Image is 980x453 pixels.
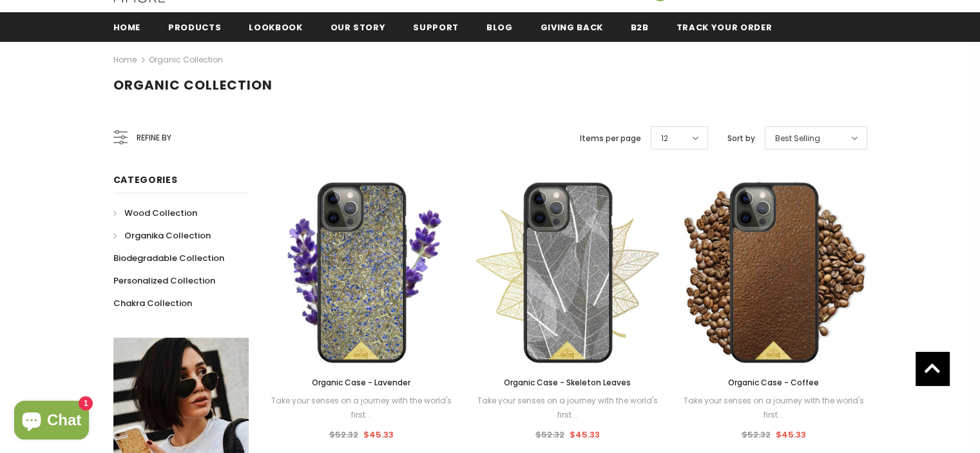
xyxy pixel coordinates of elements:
[474,394,661,422] div: Take your senses on a journey with the world's first...
[312,377,410,388] span: Organic Case - Lavender
[541,12,603,41] a: Giving back
[474,376,661,390] a: Organic Case - Skeleton Leaves
[113,297,192,309] span: Chakra Collection
[149,54,223,65] a: Organic Collection
[168,12,221,41] a: Products
[113,269,215,292] a: Personalized Collection
[727,132,755,145] label: Sort by
[504,377,631,388] span: Organic Case - Skeleton Leaves
[268,376,455,390] a: Organic Case - Lavender
[486,21,513,34] span: Blog
[249,12,302,41] a: Lookbook
[413,21,459,34] span: support
[580,132,641,145] label: Items per page
[413,12,459,41] a: support
[124,207,197,219] span: Wood Collection
[541,21,603,34] span: Giving back
[631,12,649,41] a: B2B
[331,12,386,41] a: Our Story
[680,376,867,390] a: Organic Case - Coffee
[569,429,599,441] span: $45.33
[137,131,171,145] span: Refine by
[363,429,393,441] span: $45.33
[113,252,224,264] span: Biodegradable Collection
[680,394,867,422] div: Take your senses on a journey with the world's first...
[677,21,772,34] span: Track your order
[741,429,770,441] span: $52.32
[775,132,820,145] span: Best Selling
[331,21,386,34] span: Our Story
[728,377,819,388] span: Organic Case - Coffee
[113,21,141,34] span: Home
[775,429,805,441] span: $45.33
[661,132,668,145] span: 12
[113,292,192,314] a: Chakra Collection
[113,275,215,287] span: Personalized Collection
[631,21,649,34] span: B2B
[329,429,358,441] span: $52.32
[268,394,455,422] div: Take your senses on a journey with the world's first...
[113,173,178,186] span: Categories
[677,12,772,41] a: Track your order
[113,202,197,224] a: Wood Collection
[535,429,564,441] span: $52.32
[113,52,137,68] a: Home
[249,21,302,34] span: Lookbook
[113,76,273,94] span: Organic Collection
[168,21,221,34] span: Products
[113,247,224,269] a: Biodegradable Collection
[113,12,141,41] a: Home
[486,12,513,41] a: Blog
[10,401,93,443] inbox-online-store-chat: Shopify online store chat
[113,224,211,247] a: Organika Collection
[124,229,211,242] span: Organika Collection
